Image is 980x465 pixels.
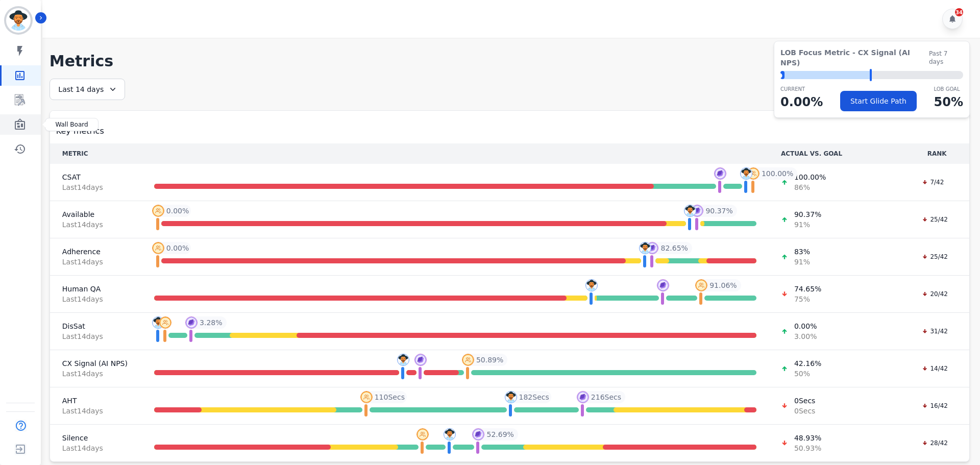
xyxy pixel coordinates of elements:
span: 0 Secs [794,396,815,406]
span: 0 Secs [794,406,815,416]
span: 91 % [794,219,821,230]
img: profile-pic [657,279,669,291]
span: Silence [62,433,130,443]
span: 90.37 % [794,209,821,219]
img: profile-pic [747,167,759,180]
span: 3.28 % [200,317,222,328]
img: profile-pic [185,316,198,329]
span: 42.16 % [794,358,821,369]
div: 31/42 [917,326,953,336]
img: Bordered avatar [6,8,31,33]
span: 50 % [794,369,821,379]
p: LOB Goal [934,85,963,93]
span: 110 Secs [375,392,405,402]
span: LOB Focus Metric - CX Signal (AI NPS) [780,47,929,68]
img: profile-pic [159,316,171,329]
img: profile-pic [152,316,164,329]
img: profile-pic [472,428,484,440]
img: profile-pic [684,205,696,217]
button: Start Glide Path [840,91,917,111]
span: CSAT [62,172,130,182]
div: 28/42 [917,438,953,448]
div: 20/42 [917,289,953,299]
span: 90.37 % [705,206,732,216]
th: METRIC [50,143,142,164]
span: 91 % [794,257,810,267]
img: profile-pic [416,428,429,440]
span: 0.00 % [794,321,817,331]
span: Available [62,209,130,219]
img: profile-pic [152,205,164,217]
span: 75 % [794,294,821,304]
span: Human QA [62,284,130,294]
img: profile-pic [577,391,589,403]
span: Last 14 day s [62,331,130,341]
span: 86 % [794,182,826,192]
span: Last 14 day s [62,182,130,192]
span: Last 14 day s [62,219,130,230]
span: 83 % [794,247,810,257]
span: 50.89 % [476,355,503,365]
th: RANK [904,143,969,164]
div: 16/42 [917,401,953,411]
span: CX Signal (AI NPS) [62,358,130,369]
span: 182 Secs [519,392,549,402]
span: Last 14 day s [62,257,130,267]
img: profile-pic [152,242,164,254]
img: profile-pic [714,167,726,180]
span: DisSat [62,321,130,331]
img: profile-pic [740,167,752,180]
p: 0.00 % [780,93,823,111]
h1: Metrics [50,52,970,70]
span: 82.65 % [660,243,688,253]
img: profile-pic [462,354,474,366]
div: 25/42 [917,252,953,262]
div: 25/42 [917,214,953,225]
span: 91.06 % [709,280,737,290]
img: profile-pic [360,391,373,403]
img: profile-pic [505,391,517,403]
span: 74.65 % [794,284,821,294]
span: Last 14 day s [62,406,130,416]
div: 7/42 [917,177,949,187]
span: Key metrics [56,125,104,137]
span: 0.00 % [166,243,189,253]
span: Last 14 day s [62,369,130,379]
p: CURRENT [780,85,823,93]
img: profile-pic [444,428,456,440]
span: Last 14 day s [62,294,130,304]
img: profile-pic [691,205,703,217]
div: Last 14 days [50,79,125,100]
p: 50 % [934,93,963,111]
div: 34 [955,8,963,16]
img: profile-pic [585,279,598,291]
div: 14/42 [917,363,953,374]
div: ⬤ [780,71,785,79]
span: AHT [62,396,130,406]
span: Adherence [62,247,130,257]
span: 48.93 % [794,433,821,443]
span: 50.93 % [794,443,821,453]
img: profile-pic [397,354,409,366]
span: 3.00 % [794,331,817,341]
span: 100.00 % [762,168,793,179]
span: 52.69 % [486,429,513,439]
th: ACTUAL VS. GOAL [769,143,904,164]
span: 100.00 % [794,172,826,182]
img: profile-pic [639,242,651,254]
img: profile-pic [695,279,707,291]
span: Past 7 days [929,50,963,66]
img: profile-pic [646,242,658,254]
span: Last 14 day s [62,443,130,453]
span: 0.00 % [166,206,189,216]
img: profile-pic [414,354,427,366]
span: 216 Secs [591,392,621,402]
